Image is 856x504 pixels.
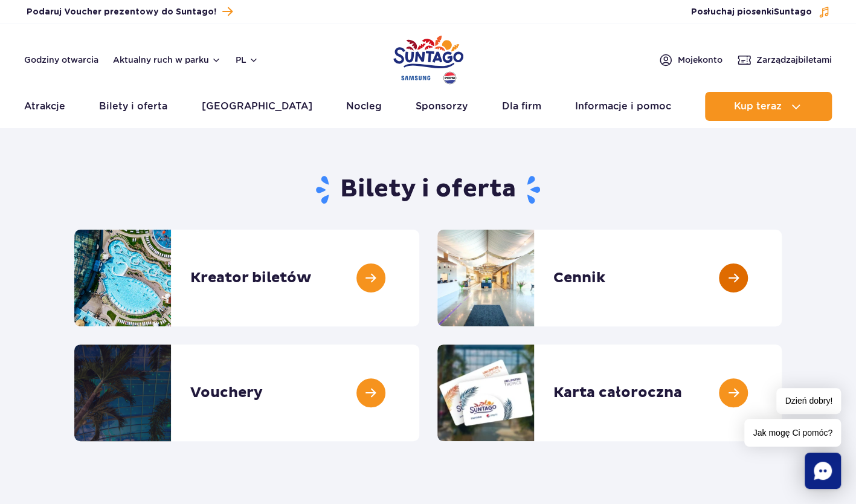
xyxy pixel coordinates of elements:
[24,54,98,66] a: Godziny otwarcia
[346,92,382,121] a: Nocleg
[774,8,812,16] span: Suntago
[74,174,782,205] h1: Bilety i oferta
[744,419,841,447] span: Jak mogę Ci pomóc?
[737,53,832,67] a: Zarządzajbiletami
[501,92,541,121] a: Dla firm
[99,92,167,121] a: Bilety i oferta
[805,453,841,489] div: Chat
[776,388,841,414] span: Dzień dobry!
[27,6,216,18] span: Podaruj Voucher prezentowy do Suntago!
[733,101,781,112] span: Kup teraz
[691,6,830,18] button: Posłuchaj piosenkiSuntago
[393,30,463,86] a: Park of Poland
[575,92,671,121] a: Informacje i pomoc
[113,55,221,65] button: Aktualny ruch w parku
[756,54,832,66] span: Zarządzaj biletami
[705,92,832,121] button: Kup teraz
[24,92,65,121] a: Atrakcje
[236,54,259,66] button: pl
[27,4,233,20] a: Podaruj Voucher prezentowy do Suntago!
[658,53,722,67] a: Mojekonto
[202,92,312,121] a: [GEOGRAPHIC_DATA]
[416,92,468,121] a: Sponsorzy
[691,6,812,18] span: Posłuchaj piosenki
[678,54,722,66] span: Moje konto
